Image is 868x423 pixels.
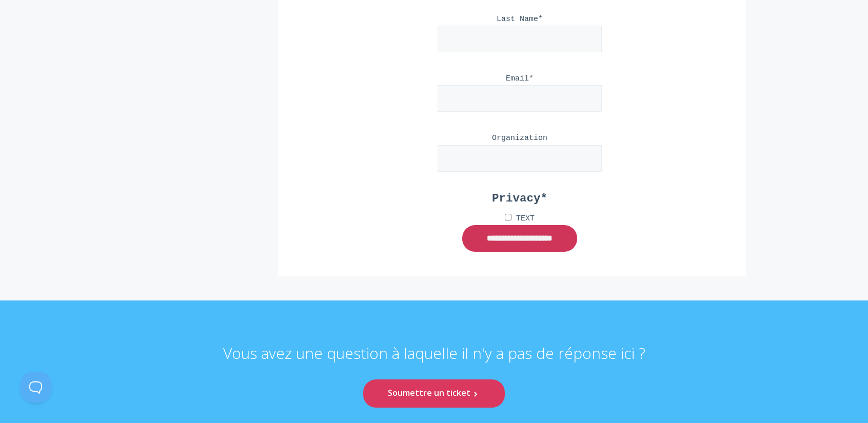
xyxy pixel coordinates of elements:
span: TEXT [541,192,548,205]
input: Organization Optional [438,145,602,172]
input: Last Name Required [438,26,602,52]
input: TEXT Required [505,214,511,220]
font: Soumettre un ticket [388,387,470,398]
label: Organization [492,134,547,143]
label: Last Name [497,15,543,24]
a: Soumettre un ticket [363,379,504,408]
input: Email Required [438,85,602,112]
label: TEXT [516,214,535,223]
font: Vous avez une question à laquelle il n'y a pas de réponse ici ? [223,343,645,364]
h3: Privacy [438,192,602,205]
span: Required [529,74,534,83]
span: Required [538,15,543,24]
iframe: Basculer le support client [21,372,51,402]
label: Email [506,74,534,83]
